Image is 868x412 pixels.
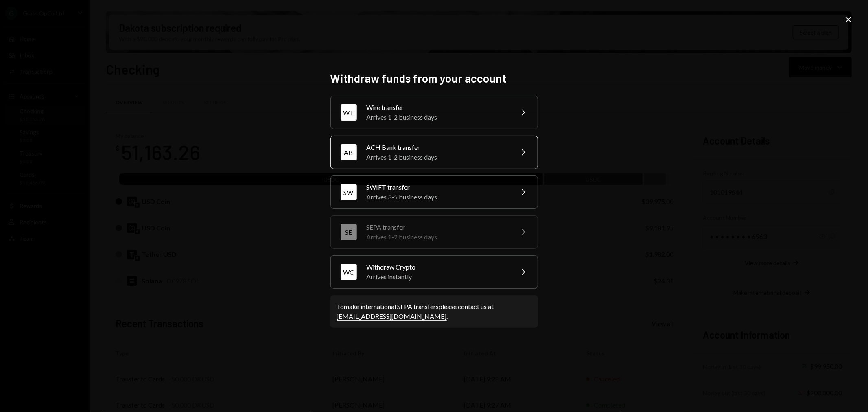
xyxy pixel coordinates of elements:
[330,255,538,289] button: WCWithdraw CryptoArrives instantly
[337,312,447,321] a: [EMAIL_ADDRESS][DOMAIN_NAME]
[341,104,357,121] div: WT
[367,152,508,162] div: Arrives 1-2 business days
[341,224,357,240] div: SE
[367,232,508,242] div: Arrives 1-2 business days
[330,70,538,86] h2: Withdraw funds from your account
[330,136,538,169] button: ABACH Bank transferArrives 1-2 business days
[367,222,508,232] div: SEPA transfer
[367,262,508,272] div: Withdraw Crypto
[367,272,508,282] div: Arrives instantly
[367,182,508,192] div: SWIFT transfer
[330,175,538,209] button: SWSWIFT transferArrives 3-5 business days
[330,215,538,249] button: SESEPA transferArrives 1-2 business days
[337,302,531,321] div: To make international SEPA transfers please contact us at .
[341,184,357,200] div: SW
[341,144,357,160] div: AB
[367,142,508,152] div: ACH Bank transfer
[341,264,357,280] div: WC
[367,103,508,112] div: Wire transfer
[367,112,508,122] div: Arrives 1-2 business days
[330,96,538,129] button: WTWire transferArrives 1-2 business days
[367,192,508,202] div: Arrives 3-5 business days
